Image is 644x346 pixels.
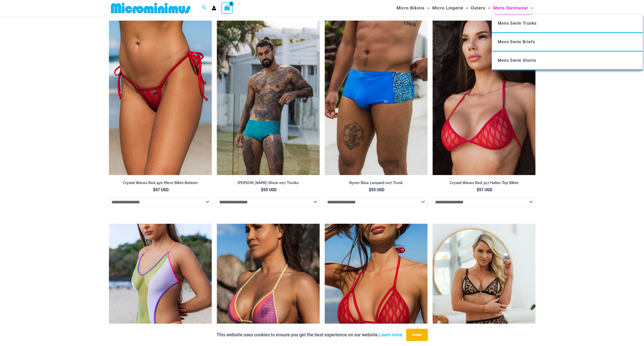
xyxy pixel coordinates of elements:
[217,20,320,175] a: Byron Jade Show 007 Trunks 08Byron Jade Show 007 Trunks 09Byron Jade Show 007 Trunks 09
[109,20,212,175] img: Crystal Waves 456 Bottom 02
[492,33,643,52] a: Mens Swim Briefs
[325,180,427,187] a: Byron Blue Leopard 007 Trunk
[109,2,192,14] img: MM SHOP LOGO FLAT
[433,20,535,175] a: Crystal Waves 327 Halter Top 01Crystal Waves 327 Halter Top 4149 Thong 01Crystal Waves 327 Halter...
[528,2,533,14] span: Menu Toggle
[109,180,212,187] a: Crystal Waves Red 456 Micro Bikini Bottom
[433,180,535,185] h2: Crystal Waves Red 327 Halter Top Bikini
[498,21,537,26] span: Mens Swim Trunks
[369,187,384,192] bdi: 55 USD
[492,2,534,14] a: Mens SwimwearMenu ToggleMenu Toggle
[492,52,643,70] a: Mens Swim Shorts
[433,180,535,187] a: Crystal Waves Red 327 Halter Top Bikini
[493,2,528,14] span: Mens Swimwear
[261,187,276,192] bdi: 55 USD
[217,180,320,187] a: [PERSON_NAME] Show 007 Trunks
[109,20,212,175] a: Crystal Waves 456 Bottom 02Crystal Waves 456 Bottom 01Crystal Waves 456 Bottom 01
[471,2,485,14] span: Outers
[325,20,427,175] img: Byron Blue Leopard 007 Trunk 11
[394,1,535,15] nav: Site Navigation
[477,187,479,192] span: $
[492,14,643,33] a: Mens Swim Trunks
[433,20,535,175] img: Crystal Waves 327 Halter Top 01
[325,180,427,185] h2: Byron Blue Leopard 007 Trunk
[379,332,402,337] a: Learn more
[261,187,263,192] span: $
[463,2,468,14] span: Menu Toggle
[325,20,427,175] a: Byron Blue Leopard 007 Trunk 11Byron Blue Leopard 007 Trunk 12Byron Blue Leopard 007 Trunk 12
[217,20,320,175] img: Byron Jade Show 007 Trunks 08
[153,187,155,192] span: $
[406,329,428,341] button: Accept
[485,2,490,14] span: Menu Toggle
[477,187,492,192] bdi: 51 USD
[109,180,212,185] h2: Crystal Waves Red 456 Micro Bikini Bottom
[202,5,207,11] a: Search icon link
[221,2,233,14] a: View Shopping Cart, empty
[397,2,425,14] span: Micro Bikinis
[217,180,320,185] h2: [PERSON_NAME] Show 007 Trunks
[431,2,470,14] a: Micro LingerieMenu ToggleMenu Toggle
[153,187,169,192] bdi: 47 USD
[432,2,463,14] span: Micro Lingerie
[395,2,431,14] a: Micro BikinisMenu ToggleMenu Toggle
[425,2,430,14] span: Menu Toggle
[498,58,536,63] span: Mens Swim Shorts
[498,39,535,44] span: Mens Swim Briefs
[470,2,492,14] a: OutersMenu ToggleMenu Toggle
[217,331,402,339] p: This website uses cookies to ensure you get the best experience on our website.
[212,6,216,10] a: Account icon link
[369,187,371,192] span: $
